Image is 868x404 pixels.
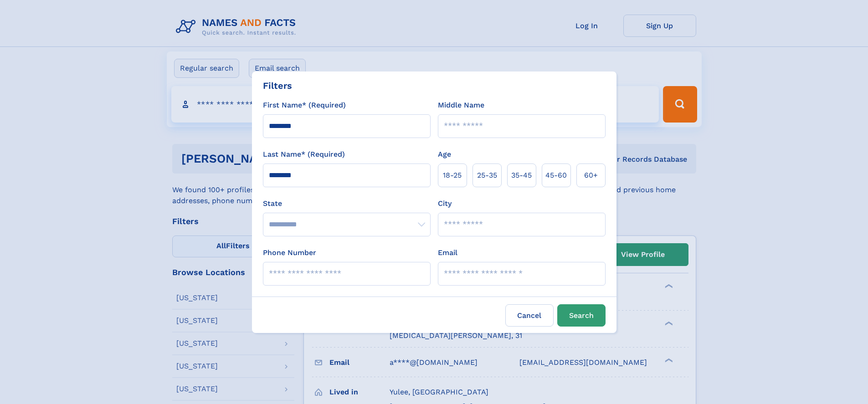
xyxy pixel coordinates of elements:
[505,304,554,327] label: Cancel
[438,149,451,160] label: Age
[263,100,346,111] label: First Name* (Required)
[557,304,606,327] button: Search
[477,170,497,181] span: 25‑35
[263,79,292,92] div: Filters
[584,170,598,181] span: 60+
[438,198,452,209] label: City
[443,170,462,181] span: 18‑25
[263,198,431,209] label: State
[545,170,567,181] span: 45‑60
[511,170,532,181] span: 35‑45
[263,149,345,160] label: Last Name* (Required)
[438,100,484,111] label: Middle Name
[438,247,457,258] label: Email
[263,247,316,258] label: Phone Number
